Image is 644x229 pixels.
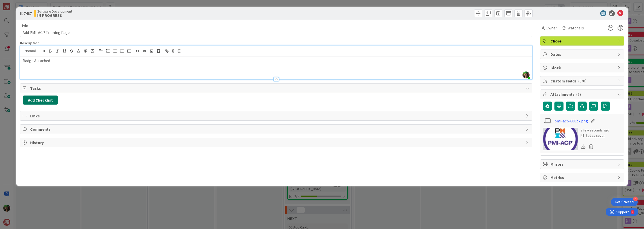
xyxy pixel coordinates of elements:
[581,128,609,133] div: a few seconds ago
[633,197,638,201] div: 4
[30,126,523,132] span: Comments
[37,9,72,13] span: Software Development
[30,113,523,119] span: Links
[550,38,615,44] span: Chore
[576,92,581,97] span: ( 1 )
[20,10,32,16] span: ID
[11,1,23,7] span: Support
[23,58,530,64] p: Badge Attached
[578,78,586,83] span: ( 0/0 )
[20,41,39,45] span: Description
[581,133,605,138] div: Set as cover
[20,28,532,37] input: type card name here...
[30,140,523,146] span: History
[522,71,530,78] img: zMbp8UmSkcuFrGHA6WMwLokxENeDinhm.jpg
[550,78,615,84] span: Custom Fields
[611,198,638,206] div: Open Get Started checklist, remaining modules: 4
[550,161,615,167] span: Mirrors
[550,91,615,97] span: Attachments
[26,2,27,6] div: 2
[568,25,584,31] span: Watchers
[550,174,615,180] span: Metrics
[23,96,58,105] button: Add Checklist
[554,118,588,124] a: pmi-acp-600px.png
[581,143,586,150] div: Download
[20,23,28,28] label: Title
[550,65,615,71] span: Block
[30,85,523,91] span: Tasks
[37,13,72,17] b: IN PROGRESS
[550,51,615,57] span: Dates
[546,25,557,31] span: Owner
[24,11,32,16] b: 7487
[615,200,634,205] div: Get Started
